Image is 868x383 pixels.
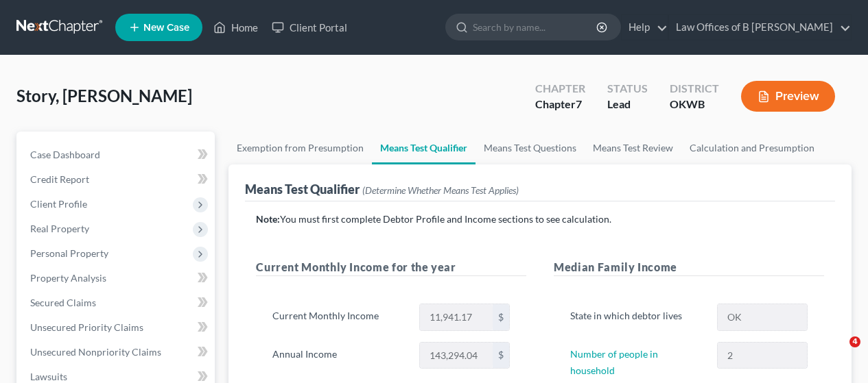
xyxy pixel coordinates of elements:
[576,97,582,110] span: 7
[420,343,493,369] input: 0.00
[19,266,215,291] a: Property Analysis
[669,15,851,40] a: Law Offices of B [PERSON_NAME]
[19,167,215,192] a: Credit Report
[30,223,89,234] span: Real Property
[30,198,87,210] span: Client Profile
[143,23,189,33] span: New Case
[30,173,89,185] span: Credit Report
[563,304,709,331] label: State in which debtor lives
[493,304,509,330] div: $
[372,132,476,164] a: Means Test Qualifier
[849,336,860,347] span: 4
[19,315,215,340] a: Unsecured Priority Claims
[256,259,526,276] h5: Current Monthly Income for the year
[681,132,823,164] a: Calculation and Presumption
[30,297,96,308] span: Secured Claims
[670,81,719,97] div: District
[493,343,509,369] div: $
[622,15,668,40] a: Help
[718,343,807,369] input: --
[19,143,215,167] a: Case Dashboard
[362,184,519,196] span: (Determine Whether Means Test Applies)
[741,81,835,112] button: Preview
[585,132,681,164] a: Means Test Review
[19,291,215,315] a: Secured Claims
[607,97,648,112] div: Lead
[245,181,519,197] div: Means Test Qualifier
[535,97,585,112] div: Chapter
[670,97,719,112] div: OKWB
[266,342,412,369] label: Annual Income
[570,348,658,376] a: Number of people in household
[30,346,161,358] span: Unsecured Nonpriority Claims
[16,86,192,106] span: Story, [PERSON_NAME]
[266,304,412,331] label: Current Monthly Income
[821,336,854,369] iframe: Intercom live chat
[420,304,493,330] input: 0.00
[473,14,598,40] input: Search by name...
[256,213,280,225] strong: Note:
[30,321,143,333] span: Unsecured Priority Claims
[19,340,215,365] a: Unsecured Nonpriority Claims
[30,371,67,382] span: Lawsuits
[607,81,648,97] div: Status
[718,304,807,330] input: State
[554,259,824,276] h5: Median Family Income
[265,15,354,40] a: Client Portal
[30,149,100,160] span: Case Dashboard
[228,132,372,164] a: Exemption from Presumption
[535,81,585,97] div: Chapter
[30,247,108,259] span: Personal Property
[256,212,824,226] p: You must first complete Debtor Profile and Income sections to see calculation.
[207,15,265,40] a: Home
[476,132,585,164] a: Means Test Questions
[30,272,106,284] span: Property Analysis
